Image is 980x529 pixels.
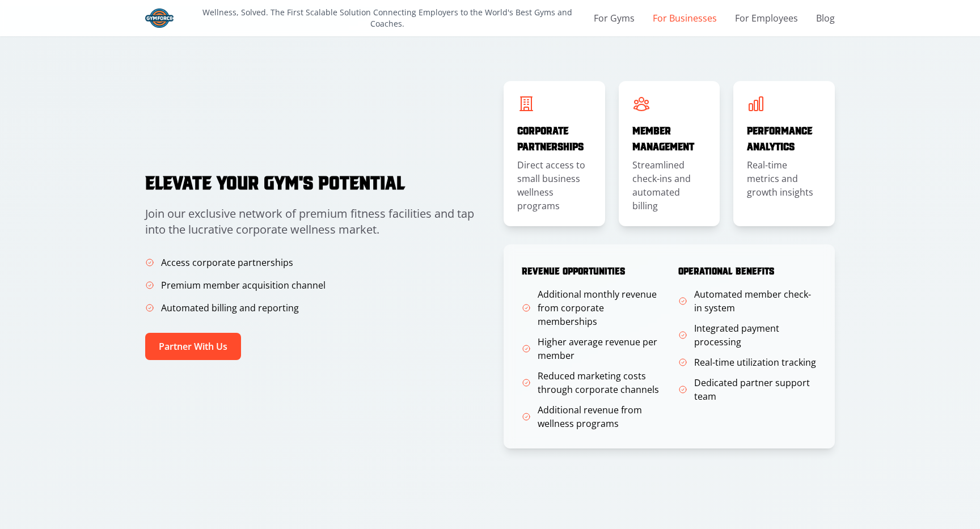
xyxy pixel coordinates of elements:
[653,11,717,25] a: For Businesses
[185,7,589,29] p: Wellness, Solved. The First Scalable Solution Connecting Employers to the World's Best Gyms and C...
[747,122,821,154] h3: Performance Analytics
[517,122,592,154] h3: Corporate Partnerships
[538,403,660,430] span: Additional revenue from wellness programs
[735,11,798,25] a: For Employees
[678,263,817,278] h4: Operational Benefits
[522,263,660,278] h4: Revenue Opportunities
[694,376,817,403] span: Dedicated partner support team
[145,170,476,192] h2: Elevate Your Gym's Potential
[747,158,821,199] p: Real-time metrics and growth insights
[161,256,293,269] span: Access corporate partnerships
[538,335,660,362] span: Higher average revenue per member
[145,9,174,28] img: Gym Force Logo
[161,278,326,292] span: Premium member acquisition channel
[517,158,592,213] p: Direct access to small business wellness programs
[594,11,635,25] a: For Gyms
[145,206,476,238] p: Join our exclusive network of premium fitness facilities and tap into the lucrative corporate wel...
[694,321,817,349] span: Integrated payment processing
[538,287,660,328] span: Additional monthly revenue from corporate memberships
[816,11,835,25] a: Blog
[694,356,816,369] span: Real-time utilization tracking
[632,158,707,213] p: Streamlined check-ins and automated billing
[538,369,660,396] span: Reduced marketing costs through corporate channels
[694,287,817,315] span: Automated member check-in system
[145,333,241,360] button: Partner With Us
[632,122,707,154] h3: Member Management
[161,301,299,315] span: Automated billing and reporting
